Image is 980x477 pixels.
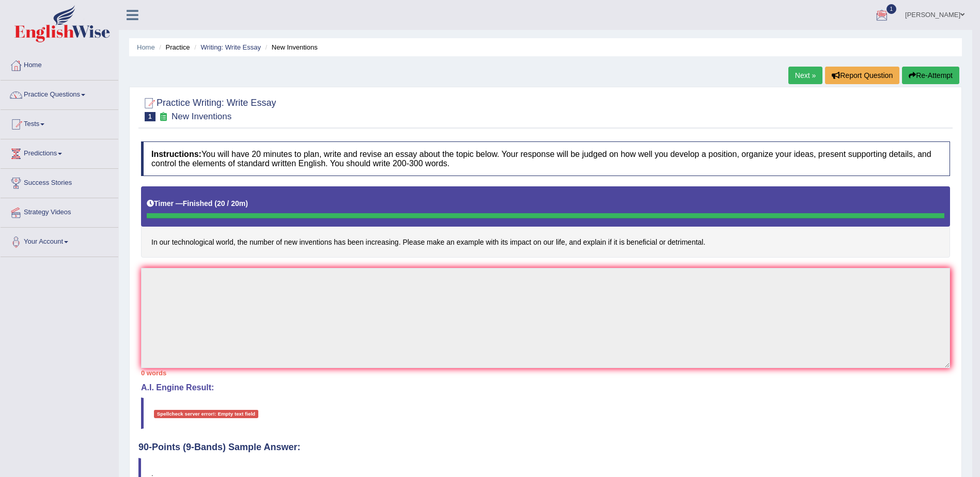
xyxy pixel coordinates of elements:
[1,198,118,224] a: Strategy Videos
[141,368,950,378] div: 0 words
[825,67,899,84] button: Report Question
[145,112,155,121] span: 1
[172,112,231,121] small: New Inventions
[886,4,897,14] span: 1
[788,67,822,84] a: Next »
[158,112,169,122] small: Exam occurring question
[245,199,248,208] b: )
[1,81,118,106] a: Practice Questions
[1,110,118,136] a: Tests
[263,42,318,52] li: New Inventions
[1,228,118,253] a: Your Account
[200,43,261,51] a: Writing: Write Essay
[217,199,245,208] b: 20 / 20m
[157,42,190,52] li: Practice
[1,139,118,165] a: Predictions
[137,43,155,51] a: Home
[1,169,118,195] a: Success Stories
[147,200,248,208] h5: Timer —
[141,96,276,121] h2: Practice Writing: Write Essay
[141,383,950,392] h4: A.I. Engine Result:
[902,67,959,84] button: Re-Attempt
[183,199,213,208] b: Finished
[214,199,217,208] b: (
[141,141,950,176] h4: You will have 20 minutes to plan, write and revise an essay about the topic below. Your response ...
[154,410,258,418] div: Spellcheck server error!: Empty text field
[138,134,953,453] h4: 90-Points (9-Bands) Sample Answer:
[151,150,201,158] b: Instructions:
[1,51,118,77] a: Home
